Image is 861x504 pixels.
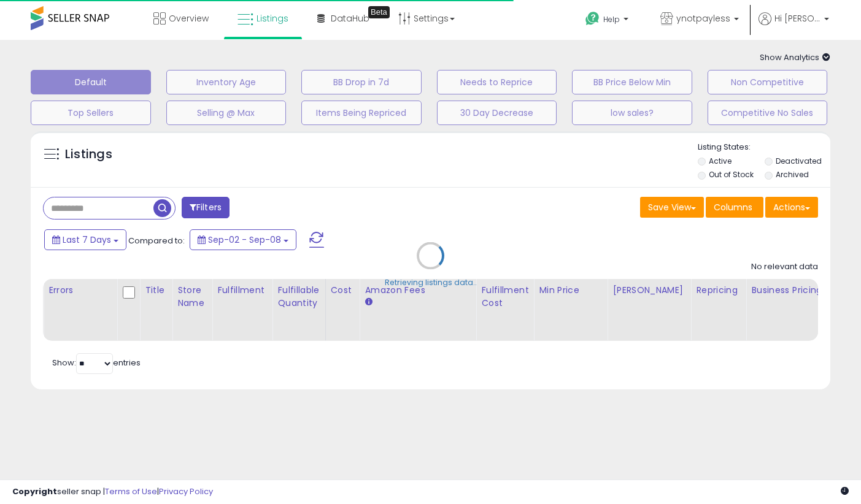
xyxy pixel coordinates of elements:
[12,486,57,497] strong: Copyright
[166,101,287,125] button: Selling @ Max
[105,486,157,497] a: Terms of Use
[31,70,151,94] button: Default
[368,6,390,18] div: Tooltip anchor
[437,70,557,94] button: Needs to Reprice
[572,70,692,94] button: BB Price Below Min
[708,101,828,125] button: Competitive No Sales
[12,486,213,498] div: seller snap | |
[708,70,828,94] button: Non Competitive
[331,12,369,25] span: DataHub
[576,2,641,40] a: Help
[301,70,422,94] button: BB Drop in 7d
[585,11,600,26] i: Get Help
[760,52,830,63] span: Show Analytics
[774,12,820,25] span: Hi [PERSON_NAME]
[159,486,213,497] a: Privacy Policy
[437,101,557,125] button: 30 Day Decrease
[759,12,829,40] a: Hi [PERSON_NAME]
[257,12,288,25] span: Listings
[166,70,287,94] button: Inventory Age
[603,14,620,25] span: Help
[169,12,209,25] span: Overview
[301,101,422,125] button: Items Being Repriced
[385,277,477,288] div: Retrieving listings data..
[31,101,151,125] button: Top Sellers
[572,101,692,125] button: low sales?
[676,12,730,25] span: ynotpayless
